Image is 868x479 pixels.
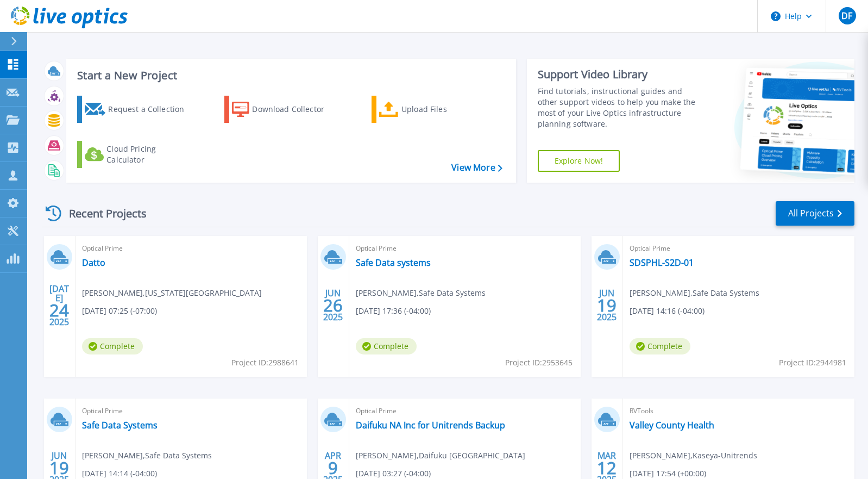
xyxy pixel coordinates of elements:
span: Optical Prime [630,242,848,254]
div: [DATE] 2025 [49,285,70,325]
span: Optical Prime [82,242,300,254]
span: 24 [49,306,69,315]
span: 12 [597,463,617,472]
span: [DATE] 17:36 (-04:00) [356,305,431,317]
span: [PERSON_NAME] , Safe Data Systems [356,287,486,299]
a: All Projects [776,201,854,226]
a: Explore Now! [538,150,620,172]
div: Request a Collection [108,98,195,120]
div: Download Collector [252,98,339,120]
div: Recent Projects [42,200,161,227]
a: Upload Files [372,96,493,123]
div: Upload Files [401,98,488,120]
a: Safe Data systems [356,257,431,268]
a: Daifuku NA Inc for Unitrends Backup [356,420,505,431]
span: [PERSON_NAME] , Daifuku [GEOGRAPHIC_DATA] [356,450,525,462]
span: Project ID: 2953645 [505,357,573,369]
a: Request a Collection [77,96,198,123]
span: DF [841,11,852,20]
span: [PERSON_NAME] , Safe Data Systems [630,287,759,299]
span: Project ID: 2944981 [779,357,846,369]
span: Complete [82,338,143,354]
span: 26 [323,301,343,310]
span: Project ID: 2988641 [231,357,299,369]
div: JUN 2025 [323,285,343,325]
a: Datto [82,257,105,268]
span: Optical Prime [82,405,300,417]
a: SDSPHL-S2D-01 [630,257,694,268]
span: 19 [597,301,617,310]
a: Safe Data Systems [82,420,158,431]
span: Complete [630,338,690,354]
div: Support Video Library [538,67,703,82]
span: Optical Prime [356,242,574,254]
a: Cloud Pricing Calculator [77,141,198,168]
div: Find tutorials, instructional guides and other support videos to help you make the most of your L... [538,86,703,129]
span: [PERSON_NAME] , [US_STATE][GEOGRAPHIC_DATA] [82,287,262,299]
span: [PERSON_NAME] , Safe Data Systems [82,450,212,462]
span: 9 [328,463,338,472]
span: RVTools [630,405,848,417]
span: Complete [356,338,417,354]
span: [PERSON_NAME] , Kaseya-Unitrends [630,450,757,462]
a: View More [451,163,502,173]
span: [DATE] 14:16 (-04:00) [630,305,705,317]
h3: Start a New Project [77,70,502,82]
div: JUN 2025 [596,285,617,325]
a: Valley County Health [630,420,714,431]
span: Optical Prime [356,405,574,417]
span: [DATE] 07:25 (-07:00) [82,305,157,317]
a: Download Collector [224,96,345,123]
div: Cloud Pricing Calculator [106,144,193,165]
span: 19 [49,463,69,472]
